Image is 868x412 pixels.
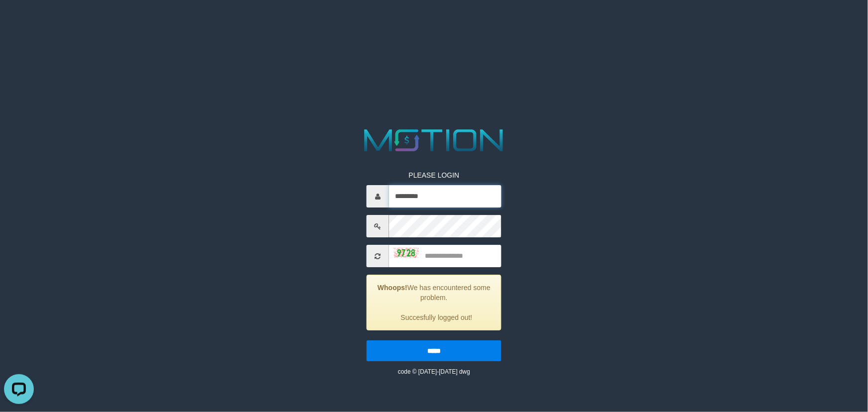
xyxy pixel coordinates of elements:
[367,275,501,330] div: We has encountered some problem.
[378,284,407,292] strong: Whoops!
[398,368,470,375] small: code © [DATE]-[DATE] dwg
[394,248,419,258] img: captcha
[4,4,34,34] button: Open LiveChat chat widget
[367,170,501,180] p: PLEASE LOGIN
[380,312,493,322] li: Succesfully logged out!
[358,125,510,155] img: MOTION_logo.png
